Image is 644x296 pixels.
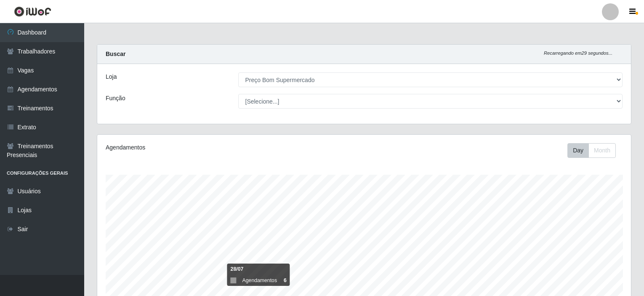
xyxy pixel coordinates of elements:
[106,94,125,103] label: Função
[567,143,623,158] div: Toolbar with button groups
[588,143,616,158] button: Month
[106,72,117,81] label: Loja
[567,143,589,158] button: Day
[14,6,51,17] img: CoreUI Logo
[544,51,612,56] i: Recarregando em 29 segundos...
[567,143,616,158] div: First group
[106,51,125,57] strong: Buscar
[106,143,314,152] div: Agendamentos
